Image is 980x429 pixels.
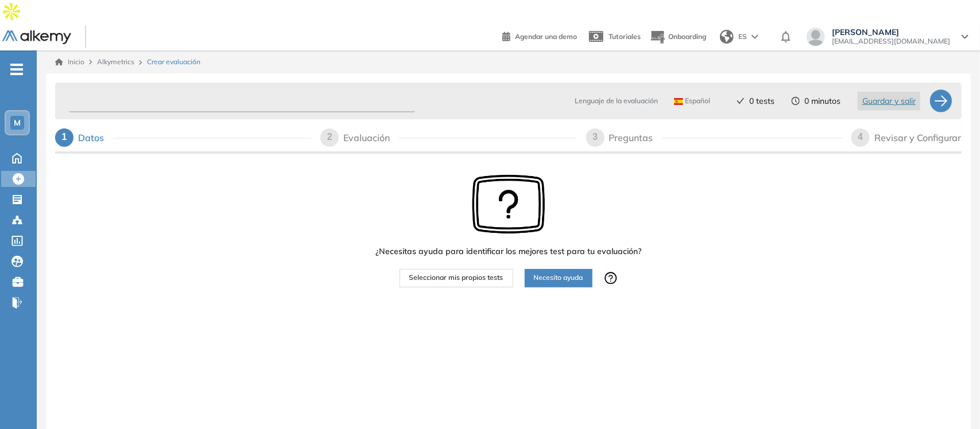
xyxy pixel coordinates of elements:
[774,297,980,429] div: Widget de chat
[592,132,598,142] span: 3
[609,128,663,147] div: Preguntas
[774,297,980,429] iframe: Chat Widget
[147,57,200,67] span: Crear evaluación
[327,132,332,142] span: 2
[832,28,950,37] span: [PERSON_NAME]
[650,25,706,49] button: Onboarding
[55,128,311,147] div: 1Datos
[738,32,747,42] span: ES
[14,118,21,127] span: M
[792,97,800,105] span: clock-circle
[97,57,134,66] span: Alkymetrics
[752,34,758,39] img: arrow
[534,272,583,283] span: Necesito ayuda
[343,128,399,147] div: Evaluación
[737,97,745,105] span: check
[575,96,658,106] span: Lenguaje de la evaluación
[409,272,503,283] span: Seleccionar mis propios tests
[62,132,67,142] span: 1
[674,96,710,106] span: Español
[858,132,863,142] span: 4
[874,128,962,147] div: Revisar y Configurar
[78,128,113,147] div: Datos
[586,22,641,52] a: Tutoriales
[502,29,577,42] a: Agendar una demo
[400,269,513,287] button: Seleccionar mis propios tests
[55,57,84,67] a: Inicio
[525,269,592,287] button: Necesito ayuda
[674,98,683,105] img: ESP
[2,30,71,45] img: Logo
[804,95,840,107] span: 0 minutos
[720,30,734,44] img: world
[862,95,916,107] span: Guardar y salir
[515,32,577,41] span: Agendar una demo
[749,95,774,107] span: 0 tests
[10,68,23,71] i: -
[858,92,920,110] button: Guardar y salir
[609,32,641,41] span: Tutoriales
[832,37,950,46] span: [EMAIL_ADDRESS][DOMAIN_NAME]
[375,245,641,258] span: ¿Necesitas ayuda para identificar los mejores test para tu evaluación?
[668,32,706,41] span: Onboarding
